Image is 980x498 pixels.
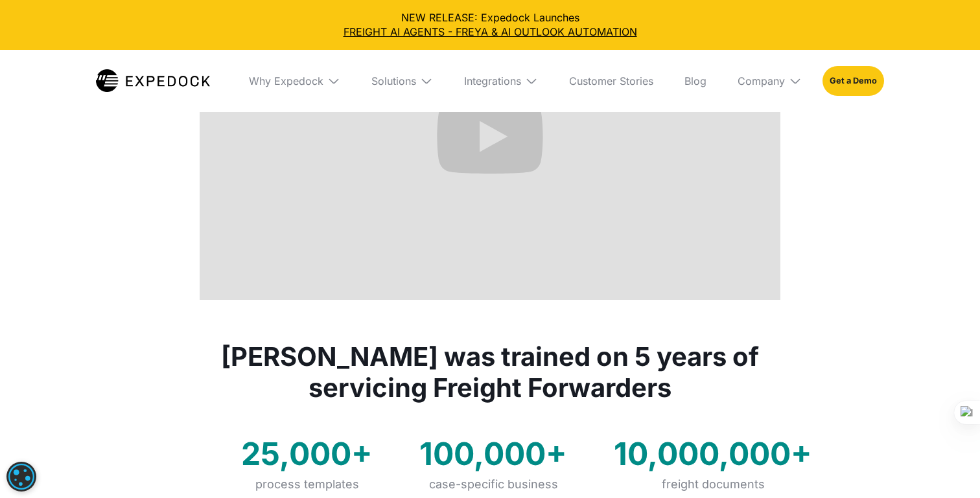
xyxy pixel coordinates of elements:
p: 10,000,000+ [614,433,812,475]
div: Chat Widget [915,436,980,498]
div: Company [727,50,812,112]
div: Why Expedock [239,50,351,112]
div: Solutions [361,50,443,112]
p: 25,000+ [241,433,373,475]
p: freight documents [614,475,812,494]
div: Why Expedock [249,74,323,87]
div: Solutions [371,74,416,87]
div: Integrations [454,50,548,112]
a: Get a Demo [822,66,884,96]
a: FREIGHT AI AGENTS - FREYA & AI OUTLOOK AUTOMATION [10,25,970,39]
div: Company [738,74,785,87]
a: Customer Stories [559,50,664,112]
p: process templates [241,475,373,494]
a: Blog [674,50,717,112]
iframe: To enrich screen reader interactions, please activate Accessibility in Grammarly extension settings [915,436,980,498]
div: Integrations [464,74,521,87]
p: 100,000+ [419,433,567,475]
h3: [PERSON_NAME] was trained on 5 years of servicing Freight Forwarders [200,341,780,403]
div: NEW RELEASE: Expedock Launches [10,10,970,40]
